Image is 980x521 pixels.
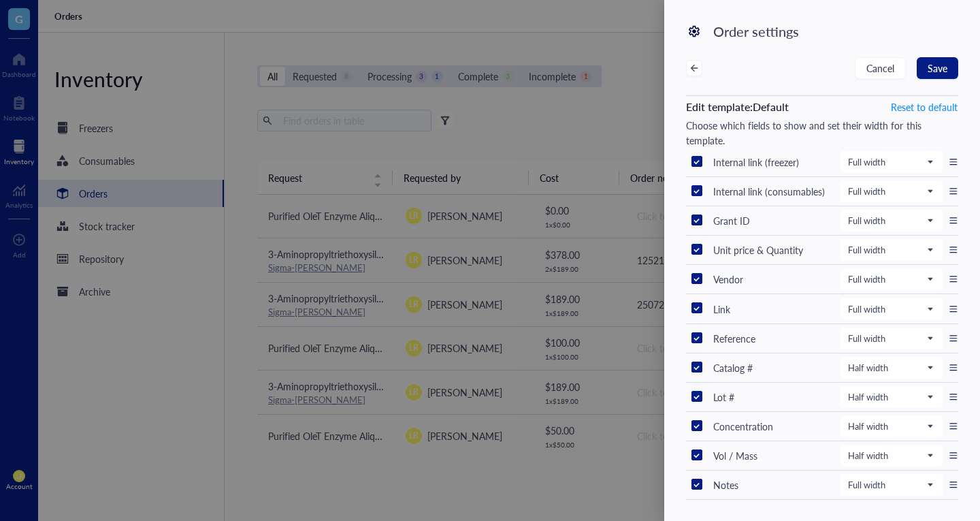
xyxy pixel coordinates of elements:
span: Full width [848,215,932,227]
span: Full width [848,273,932,285]
span: Full width [848,303,932,315]
div: Vendor [713,272,743,287]
button: Reset to default [890,96,958,118]
span: Cancel [866,63,894,74]
span: Half width [848,449,932,462]
div: Lot # [713,390,734,405]
div: Choose which fields to show and set their width for this template. [686,118,958,148]
div: Vol / Mass [713,448,757,463]
button: Save [917,57,958,79]
span: Reset to default [891,101,958,112]
div: Internal link (consumables) [713,184,825,199]
span: Full width [848,185,932,198]
span: Full width [848,156,932,168]
div: Catalog # [713,360,753,375]
div: Concentration [713,419,773,434]
span: Half width [848,420,932,432]
div: Notes [713,477,738,492]
span: Full width [848,244,932,256]
span: Full width [848,332,932,345]
span: Full width [848,479,932,491]
div: Edit template: Default [686,99,789,115]
div: Order settings [713,22,947,41]
div: Grant ID [713,213,750,228]
span: Save [928,63,947,74]
div: Internal link (freezer) [713,155,799,170]
span: Half width [848,391,932,403]
div: Unit price & Quantity [713,242,803,257]
span: Half width [848,362,932,374]
div: Reference [713,331,755,346]
button: Cancel [855,57,906,79]
div: Link [713,302,730,317]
